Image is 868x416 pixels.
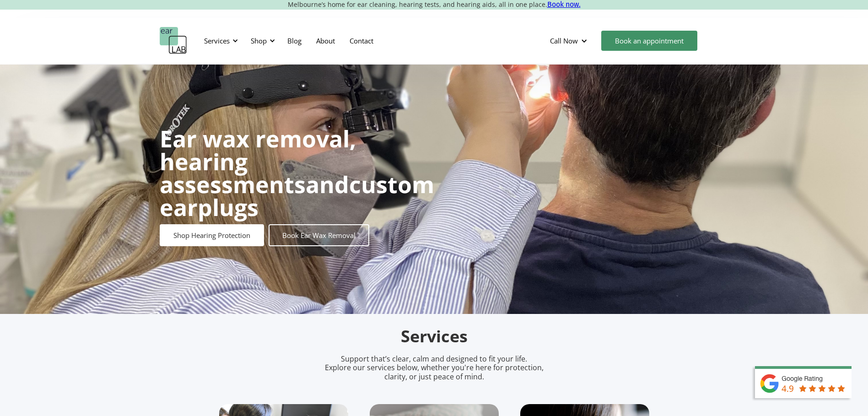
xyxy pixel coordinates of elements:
[160,127,434,219] h1: and
[160,27,187,54] a: home
[269,224,369,246] a: Book Ear Wax Removal
[251,36,267,45] div: Shop
[204,36,230,45] div: Services
[280,27,309,54] a: Blog
[601,31,697,51] a: Book an appointment
[245,27,278,54] div: Shop
[543,27,597,54] div: Call Now
[313,355,555,381] p: Support that’s clear, calm and designed to fit your life. Explore our services below, whether you...
[199,27,241,54] div: Services
[160,169,434,223] strong: custom earplugs
[219,326,649,347] h2: Services
[160,123,356,200] strong: Ear wax removal, hearing assessments
[309,27,342,54] a: About
[160,224,264,246] a: Shop Hearing Protection
[342,27,381,54] a: Contact
[550,36,578,45] div: Call Now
